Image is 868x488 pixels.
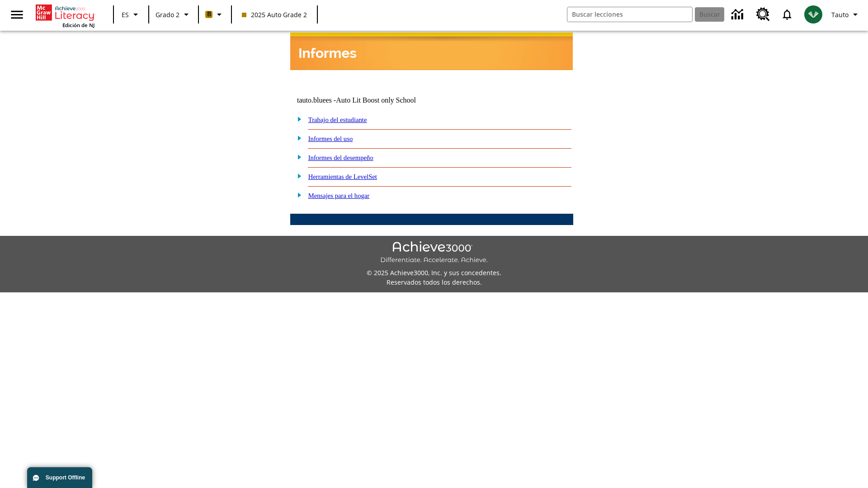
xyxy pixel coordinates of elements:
[122,10,129,19] span: ES
[380,241,488,264] img: Achieve3000 Differentiate Accelerate Achieve
[292,172,302,180] img: plus.gif
[152,6,195,23] button: Grado: Grado 2, Elige un grado
[567,7,692,22] input: Buscar campo
[27,467,92,488] button: Support Offline
[36,3,94,28] div: Portada
[726,2,751,27] a: Centro de información
[242,10,307,19] span: 2025 Auto Grade 2
[799,3,828,26] button: Escoja un nuevo avatar
[336,96,416,104] nobr: Auto Lit Boost only School
[290,33,573,70] img: header
[828,6,864,23] button: Perfil/Configuración
[831,10,849,19] span: Tauto
[308,192,370,199] a: Mensajes para el hogar
[4,1,30,28] button: Abrir el menú lateral
[292,134,302,142] img: plus.gif
[775,3,799,26] a: Notificaciones
[117,6,146,23] button: Lenguaje: ES, Selecciona un idioma
[751,2,775,27] a: Centro de recursos, Se abrirá en una pestaña nueva.
[308,135,353,142] a: Informes del uso
[297,96,463,104] td: tauto.bluees -
[156,10,179,19] span: Grado 2
[292,115,302,123] img: plus.gif
[62,22,94,28] span: Edición de NJ
[308,116,367,123] a: Trabajo del estudiante
[46,474,85,481] span: Support Offline
[308,173,377,180] a: Herramientas de LevelSet
[292,191,302,199] img: plus.gif
[308,154,373,161] a: Informes del desempeño
[207,9,211,20] span: B
[292,153,302,161] img: plus.gif
[804,5,822,23] img: avatar image
[202,6,228,23] button: Boost El color de la clase es anaranjado claro. Cambiar el color de la clase.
